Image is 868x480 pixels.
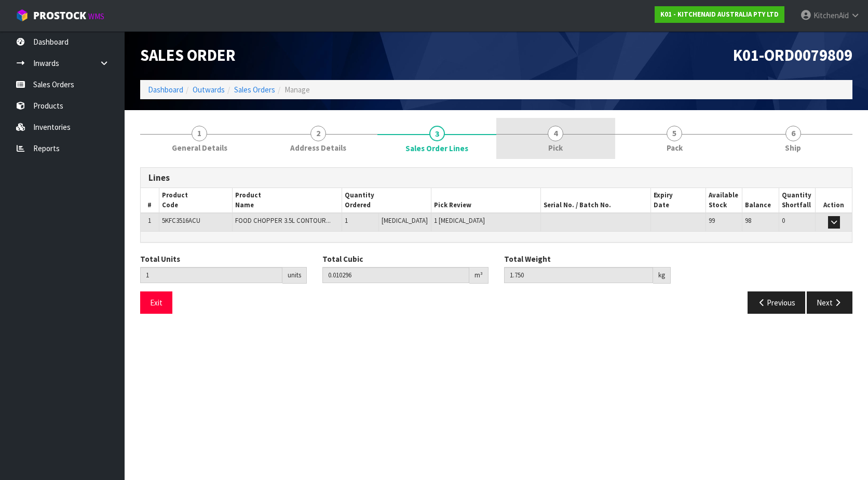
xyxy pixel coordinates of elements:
th: Pick Review [431,188,541,213]
th: # [141,188,159,213]
label: Total Cubic [322,254,363,264]
th: Quantity Ordered [342,188,431,213]
input: Total Units [140,267,282,283]
th: Quantity Shortfall [779,188,816,213]
input: Total Weight [504,267,653,283]
strong: K01 - KITCHENAID AUSTRALIA PTY LTD [660,10,779,19]
span: 5 [667,126,682,141]
span: Sales Order Lines [140,159,852,322]
th: Product Code [159,188,232,213]
button: Exit [140,291,172,314]
span: 0 [782,216,785,225]
span: General Details [172,142,227,153]
button: Next [807,291,852,314]
span: FOOD CHOPPER 3.5L CONTOUR... [235,216,331,225]
th: Available Stock [706,188,742,213]
a: Sales Orders [234,85,275,95]
span: 1 [192,126,207,141]
span: 3 [429,126,445,141]
div: units [282,267,307,284]
a: Outwards [193,85,225,95]
img: cube-alt.png [16,9,29,22]
small: WMS [88,11,104,21]
span: 1 [345,216,348,225]
span: Pick [548,142,563,153]
span: Sales Order Lines [405,143,468,154]
th: Balance [742,188,779,213]
span: Ship [785,142,801,153]
div: m³ [469,267,489,284]
span: KitchenAid [813,10,849,20]
span: 6 [785,126,801,141]
th: Expiry Date [650,188,706,213]
th: Serial No. / Batch No. [541,188,651,213]
div: kg [653,267,671,284]
th: Action [816,188,852,213]
button: Previous [748,291,806,314]
span: ProStock [33,9,86,22]
label: Total Weight [504,254,551,264]
th: Product Name [232,188,342,213]
span: K01-ORD0079809 [733,45,852,65]
span: 1 [148,216,151,225]
span: 2 [310,126,326,141]
span: [MEDICAL_DATA] [382,216,428,225]
input: Total Cubic [322,267,470,283]
h3: Lines [148,173,844,183]
label: Total Units [140,254,180,264]
span: 98 [745,216,751,225]
span: 99 [709,216,715,225]
a: Dashboard [148,85,183,95]
span: Address Details [290,142,346,153]
span: 5KFC3516ACU [162,216,200,225]
span: 4 [548,126,563,141]
span: 1 [MEDICAL_DATA] [434,216,485,225]
span: Manage [284,85,310,95]
span: Sales Order [140,45,236,65]
span: Pack [667,142,683,153]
